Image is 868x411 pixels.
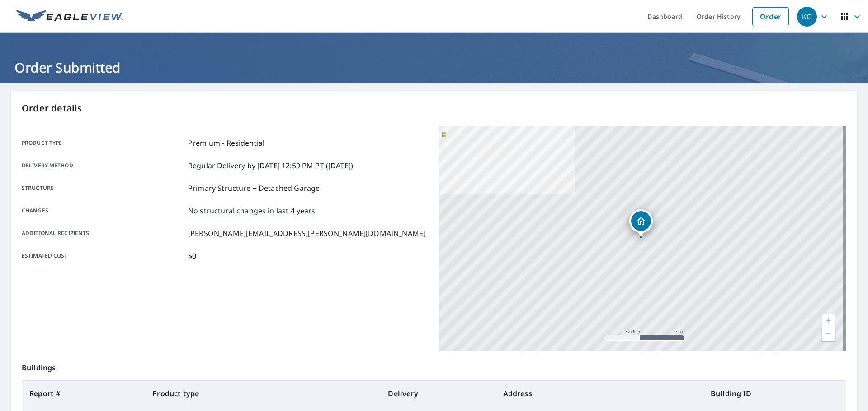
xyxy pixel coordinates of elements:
[188,160,353,171] p: Regular Delivery by [DATE] 12:59 PM PT ([DATE])
[22,205,184,216] p: Changes
[822,314,835,327] a: Current Level 17, Zoom In
[188,205,316,216] p: No structural changes in last 4 years
[22,138,184,148] p: Product type
[752,7,789,26] a: Order
[145,381,381,406] th: Product type
[188,250,196,261] p: $0
[16,10,123,23] img: EV Logo
[22,351,846,380] p: Buildings
[22,183,184,194] p: Structure
[703,381,846,406] th: Building ID
[629,209,653,237] div: Dropped pin, building 1, Residential property, 3717 Bluegrass Dr Grand Prairie, TX 75052
[496,381,703,406] th: Address
[188,183,320,194] p: Primary Structure + Detached Garage
[22,160,184,171] p: Delivery method
[797,7,817,27] div: KG
[188,138,264,148] p: Premium - Residential
[22,381,145,406] th: Report #
[822,327,835,341] a: Current Level 17, Zoom Out
[22,250,184,261] p: Estimated cost
[22,228,184,239] p: Additional recipients
[188,228,425,239] p: [PERSON_NAME][EMAIL_ADDRESS][PERSON_NAME][DOMAIN_NAME]
[22,102,846,115] p: Order details
[381,381,495,406] th: Delivery
[11,58,857,77] h1: Order Submitted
